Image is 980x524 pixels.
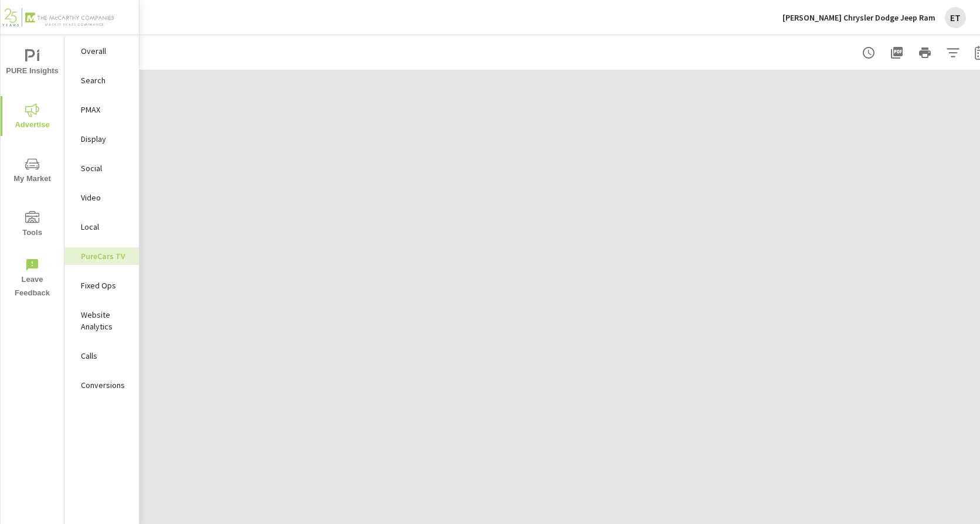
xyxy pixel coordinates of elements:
[64,72,139,89] div: Search
[81,104,130,115] p: PMAX
[1,35,64,305] div: nav menu
[64,277,139,294] div: Fixed Ops
[64,189,139,206] div: Video
[81,280,130,291] p: Fixed Ops
[81,162,130,174] p: Social
[81,221,130,233] p: Local
[64,101,139,118] div: PMAX
[4,211,60,240] span: Tools
[81,309,130,332] p: Website Analytics
[64,218,139,236] div: Local
[81,350,130,362] p: Calls
[4,103,60,132] span: Advertise
[64,347,139,365] div: Calls
[4,258,60,300] span: Leave Feedback
[81,379,130,391] p: Conversions
[81,250,130,262] p: PureCars TV
[782,12,935,23] p: [PERSON_NAME] Chrysler Dodge Jeep Ram
[81,45,130,57] p: Overall
[941,41,965,64] button: Apply Filters
[885,41,908,64] button: "Export Report to PDF"
[4,157,60,186] span: My Market
[81,74,130,86] p: Search
[81,133,130,145] p: Display
[4,49,60,78] span: PURE Insights
[64,376,139,394] div: Conversions
[64,130,139,148] div: Display
[64,159,139,177] div: Social
[913,41,937,64] button: Print Report
[945,7,966,28] div: ET
[64,247,139,265] div: PureCars TV
[64,306,139,335] div: Website Analytics
[81,192,130,203] p: Video
[64,42,139,60] div: Overall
